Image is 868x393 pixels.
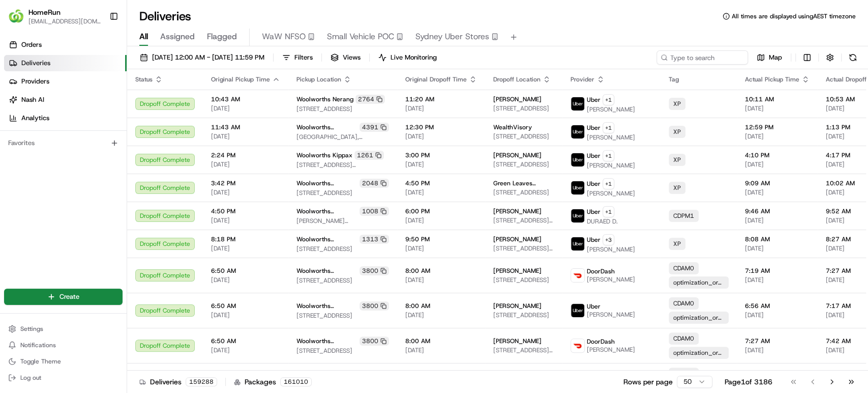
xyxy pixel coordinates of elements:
span: All [139,31,148,43]
span: [STREET_ADDRESS][PERSON_NAME][PERSON_NAME] [296,161,389,169]
span: [PERSON_NAME] [587,133,635,142]
span: Woolworths [GEOGRAPHIC_DATA] (VDOS) [296,267,357,275]
span: [STREET_ADDRESS] [296,245,389,253]
span: 6:50 AM [211,267,280,275]
div: Packages [234,377,312,387]
span: [PERSON_NAME] [587,189,635,198]
button: +1 [603,94,614,105]
div: 4391 [360,123,389,132]
button: +1 [603,178,614,189]
div: 2048 [360,179,389,188]
span: 6:50 AM [211,337,280,345]
span: [DATE] [745,346,810,354]
button: Settings [4,322,123,336]
span: [DATE] [211,216,280,224]
img: uber-new-logo.jpeg [571,304,584,317]
span: Orders [21,40,42,49]
span: CDAM0 [673,370,694,378]
button: Log out [4,371,123,385]
span: Views [343,53,361,62]
div: 1008 [360,207,389,216]
span: Woolworths Nerang [296,95,353,103]
a: Orders [4,37,127,53]
span: DoorDash [587,338,615,346]
span: [PERSON_NAME] [493,235,542,243]
span: [DATE] [745,244,810,252]
button: Views [326,50,365,65]
span: Woolworths [PERSON_NAME][GEOGRAPHIC_DATA][PERSON_NAME] [296,207,357,215]
img: uber-new-logo.jpeg [571,209,584,222]
span: WaW NFSO [262,31,306,43]
span: [DATE] [211,346,280,354]
span: CDAM0 [673,264,694,272]
span: Live Monitoring [391,53,437,62]
span: CDAM0 [673,299,694,307]
span: [STREET_ADDRESS] [296,105,389,113]
span: [STREET_ADDRESS][PERSON_NAME] [493,244,554,252]
p: Rows per page [623,377,673,387]
span: 10:43 AM [211,95,280,103]
span: All times are displayed using AEST timezone [732,12,856,20]
span: 7:27 AM [745,337,810,345]
span: [DATE] [211,311,280,319]
span: [PERSON_NAME] [587,346,635,354]
span: 4:50 PM [405,179,477,187]
span: [DATE] [405,188,477,196]
span: DoorDash [587,267,615,275]
span: Uber [587,124,601,132]
img: uber-new-logo.jpeg [571,125,584,138]
span: Create [59,292,79,301]
span: [PERSON_NAME] [493,95,542,103]
button: Map [752,50,787,65]
span: [PERSON_NAME] [587,105,635,114]
span: 11:43 AM [211,123,280,131]
span: 12:59 PM [745,123,810,131]
span: 2:24 PM [211,151,280,159]
span: [PERSON_NAME] [493,151,542,159]
span: [DATE] 12:00 AM - [DATE] 11:59 PM [152,53,264,62]
a: Deliveries [4,55,127,71]
span: 8:00 AM [405,337,477,345]
span: [STREET_ADDRESS] [493,160,554,169]
button: HomeRunHomeRun[EMAIL_ADDRESS][DOMAIN_NAME] [4,4,105,29]
span: [STREET_ADDRESS] [296,276,389,285]
span: [DATE] [405,216,477,224]
span: CDPM1 [673,212,694,220]
button: HomeRun [28,7,61,17]
span: Flagged [207,31,237,43]
span: [DATE] [405,160,477,169]
span: Dropoff Location [493,75,541,83]
span: [DATE] [745,188,810,196]
span: Uber [587,96,601,104]
span: 7:19 AM [745,267,810,275]
span: Provider [571,75,594,83]
span: [DATE] [211,104,280,113]
span: 9:50 PM [405,235,477,243]
span: Deliveries [21,59,50,68]
span: [PERSON_NAME] [493,337,542,345]
div: Deliveries [139,377,217,387]
a: Nash AI [4,92,127,108]
button: Filters [278,50,317,65]
span: [DATE] [405,132,477,141]
img: uber-new-logo.jpeg [571,153,584,166]
span: [DATE] [745,276,810,284]
span: [STREET_ADDRESS][PERSON_NAME][PERSON_NAME][PERSON_NAME][PERSON_NAME] [493,216,554,224]
button: +3 [603,234,614,245]
span: [DATE] [211,276,280,284]
button: Refresh [846,50,860,65]
span: [DATE] [745,132,810,141]
span: [PERSON_NAME] [587,311,635,319]
img: uber-new-logo.jpeg [571,97,584,110]
span: 8:08 AM [745,235,810,243]
span: Filters [294,53,313,62]
span: 3:00 PM [405,151,477,159]
div: 161010 [280,377,312,386]
span: XP [673,100,681,108]
span: [PERSON_NAME] [493,302,542,310]
button: [DATE] 12:00 AM - [DATE] 11:59 PM [135,50,269,65]
img: doordash_logo_v2.png [571,339,584,352]
span: Uber [587,208,601,216]
span: [STREET_ADDRESS] [296,347,389,355]
button: +1 [603,206,614,217]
